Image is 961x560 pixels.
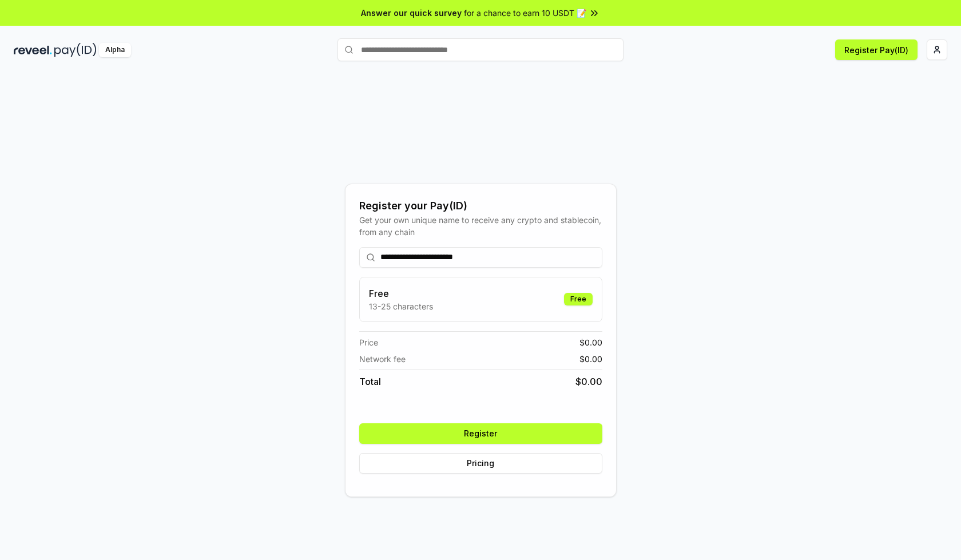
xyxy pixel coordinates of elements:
div: Free [564,293,593,305]
span: Network fee [359,353,406,365]
img: reveel_dark [14,43,52,57]
img: pay_id [54,43,97,57]
button: Pricing [359,453,602,474]
h3: Free [369,287,433,300]
button: Register Pay(ID) [835,39,918,60]
button: Register [359,423,602,444]
div: Alpha [99,43,131,57]
div: Register your Pay(ID) [359,198,602,214]
div: Get your own unique name to receive any crypto and stablecoin, from any chain [359,214,602,238]
span: Total [359,375,381,388]
span: $ 0.00 [579,336,602,348]
span: Answer our quick survey [361,7,462,19]
span: $ 0.00 [579,353,602,365]
span: Price [359,336,378,348]
span: for a chance to earn 10 USDT 📝 [464,7,586,19]
span: $ 0.00 [575,375,602,388]
p: 13-25 characters [369,300,433,312]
